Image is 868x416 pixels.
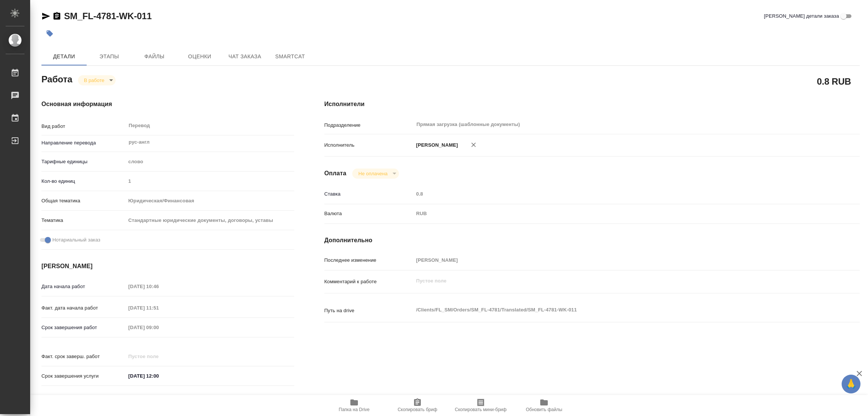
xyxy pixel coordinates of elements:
span: Папка на Drive [339,407,370,412]
input: Пустое поле [126,281,192,292]
div: Юридическая/Финансовая [126,194,294,207]
p: Комментарий к работе [324,278,414,285]
button: Папка на Drive [322,395,386,416]
p: Направление перевода [41,139,126,147]
span: Обновить файлы [526,407,562,412]
button: Обновить файлы [512,395,576,416]
span: Оценки [182,52,218,61]
input: Пустое поле [414,255,815,266]
input: Пустое поле [126,351,192,362]
h2: Работа [41,72,72,85]
p: Валюта [324,210,414,217]
h4: Оплата [324,169,347,178]
input: Пустое поле [126,176,294,187]
button: Добавить тэг [41,25,58,42]
p: Вид работ [41,123,126,130]
p: Тематика [41,217,126,224]
button: Не оплачена [356,170,390,177]
p: [PERSON_NAME] [414,141,458,149]
button: Скопировать ссылку для ЯМессенджера [41,12,50,21]
a: SM_FL-4781-WK-011 [64,11,152,21]
h2: 0.8 RUB [817,75,851,88]
span: Этапы [91,52,127,61]
div: слово [126,155,294,168]
h4: [PERSON_NAME] [41,262,294,271]
p: Кол-во единиц [41,178,126,185]
span: Скопировать мини-бриф [455,407,506,412]
p: Тарифные единицы [41,158,126,165]
span: [PERSON_NAME] детали заказа [764,12,839,20]
p: Срок завершения услуги [41,372,126,380]
p: Общая тематика [41,197,126,205]
span: Чат заказа [227,52,263,61]
div: В работе [352,169,399,179]
p: Исполнитель [324,141,414,149]
p: Срок завершения работ [41,324,126,331]
span: SmartCat [272,52,308,61]
input: Пустое поле [126,302,192,313]
input: ✎ Введи что-нибудь [126,370,192,381]
button: В работе [82,77,107,84]
button: Удалить исполнителя [465,137,482,153]
input: Пустое поле [414,188,815,199]
button: Скопировать ссылку [52,12,61,21]
span: Нотариальный заказ [52,236,100,244]
button: 🙏 [842,375,860,393]
button: Скопировать мини-бриф [449,395,512,416]
span: Скопировать бриф [397,407,437,412]
p: Ставка [324,190,414,198]
span: Детали [46,52,82,61]
p: Последнее изменение [324,257,414,264]
span: 🙏 [845,376,857,392]
p: Подразделение [324,121,414,129]
h4: Основная информация [41,100,294,109]
div: Стандартные юридические документы, договоры, уставы [126,214,294,227]
input: Пустое поле [126,322,192,333]
p: Дата начала работ [41,283,126,290]
div: В работе [78,75,116,85]
p: Факт. срок заверш. работ [41,353,126,360]
p: Путь на drive [324,307,414,314]
h4: Дополнительно [324,236,860,245]
p: Факт. дата начала работ [41,304,126,312]
button: Скопировать бриф [386,395,449,416]
div: RUB [414,207,815,220]
textarea: /Clients/FL_SM/Orders/SM_FL-4781/Translated/SM_FL-4781-WK-011 [414,304,815,316]
h4: Исполнители [324,100,860,109]
span: Файлы [136,52,173,61]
